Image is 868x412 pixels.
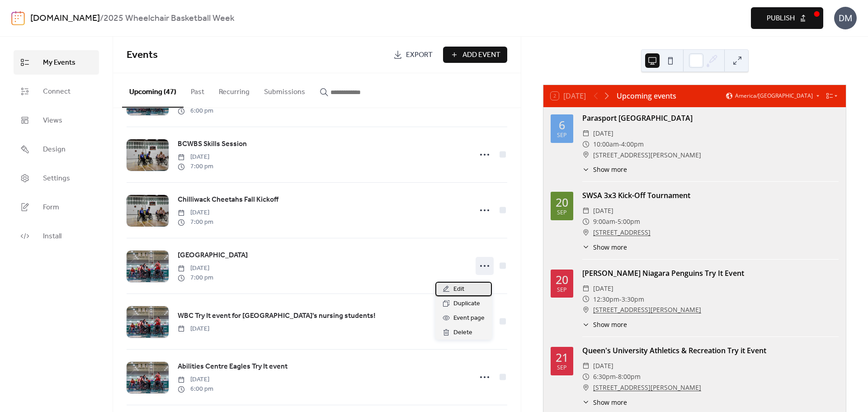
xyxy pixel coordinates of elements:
[178,264,213,273] span: [DATE]
[406,50,433,61] span: Export
[582,345,839,356] div: Queen's University Athletics & Recreation Try it Event
[43,231,61,242] span: Install
[178,106,213,116] span: 6:00 pm
[43,144,66,155] span: Design
[593,283,613,294] span: [DATE]
[582,165,590,174] div: ​
[593,216,615,227] span: 9:00am
[582,165,627,174] button: ​Show more
[582,283,590,294] div: ​
[582,304,590,315] div: ​
[593,382,701,393] a: [STREET_ADDRESS][PERSON_NAME]
[556,274,568,285] div: 20
[14,166,99,190] a: Settings
[593,165,627,174] span: Show more
[735,93,813,99] span: America/[GEOGRAPHIC_DATA]
[453,327,472,338] span: Delete
[462,50,500,61] span: Add Event
[122,73,184,108] button: Upcoming (47)
[582,398,590,407] div: ​
[593,128,613,139] span: [DATE]
[557,210,567,216] div: Sep
[582,128,590,139] div: ​
[767,13,795,24] span: Publish
[559,119,565,131] div: 6
[582,113,839,123] div: Parasport [GEOGRAPHIC_DATA]
[834,7,857,29] div: DM
[557,287,567,293] div: Sep
[582,227,590,238] div: ​
[582,205,590,216] div: ​
[615,216,618,227] span: -
[257,73,312,107] button: Submissions
[43,173,70,184] span: Settings
[178,273,213,283] span: 7:00 pm
[582,190,839,201] div: SWSA 3x3 Kick-Off Tournament
[557,365,567,371] div: Sep
[178,194,278,206] a: Chilliwack Cheetahs Fall Kickoff
[14,108,99,133] a: Views
[557,133,567,138] div: Sep
[178,139,247,150] span: BCWBS Skills Session
[582,294,590,305] div: ​
[104,10,235,27] b: 2025 Wheelchair Basketball Week
[178,138,247,150] a: BCWBS Skills Session
[582,268,839,279] div: [PERSON_NAME] Niagara Penguins Try It Event
[43,86,71,97] span: Connect
[593,371,616,382] span: 6:30pm
[593,360,613,371] span: [DATE]
[14,137,99,161] a: Design
[178,384,213,394] span: 6:00 pm
[184,73,212,107] button: Past
[582,320,627,329] button: ​Show more
[593,227,651,238] a: [STREET_ADDRESS]
[453,298,480,309] span: Duplicate
[593,242,627,252] span: Show more
[582,242,590,252] div: ​
[178,194,278,205] span: Chilliwack Cheetahs Fall Kickoff
[616,371,618,382] span: -
[14,224,99,248] a: Install
[619,294,622,305] span: -
[556,352,568,363] div: 21
[582,216,590,227] div: ​
[14,50,99,75] a: My Events
[443,47,507,63] button: Add Event
[178,162,213,171] span: 7:00 pm
[178,361,288,372] span: Abilities Centre Eagles Try It event
[43,57,75,68] span: My Events
[622,294,644,305] span: 3:30pm
[43,202,59,213] span: Form
[618,371,641,382] span: 8:00pm
[593,205,613,216] span: [DATE]
[593,320,627,329] span: Show more
[127,45,158,65] span: Events
[178,375,213,384] span: [DATE]
[178,310,376,322] a: WBC Try It event for [GEOGRAPHIC_DATA]'s nursing students!
[582,360,590,371] div: ​
[582,150,590,161] div: ​
[43,115,62,126] span: Views
[593,304,701,315] a: [STREET_ADDRESS][PERSON_NAME]
[582,382,590,393] div: ​
[593,150,701,161] span: [STREET_ADDRESS][PERSON_NAME]
[593,398,627,407] span: Show more
[212,73,257,107] button: Recurring
[14,195,99,219] a: Form
[582,320,590,329] div: ​
[178,208,213,218] span: [DATE]
[178,361,288,373] a: Abilities Centre Eagles Try It event
[11,11,25,25] img: logo
[582,139,590,150] div: ​
[582,398,627,407] button: ​Show more
[582,242,627,252] button: ​Show more
[582,371,590,382] div: ​
[751,7,823,29] button: Publish
[100,10,104,27] b: /
[387,47,439,63] a: Export
[14,79,99,104] a: Connect
[618,216,640,227] span: 5:00pm
[617,90,676,101] div: Upcoming events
